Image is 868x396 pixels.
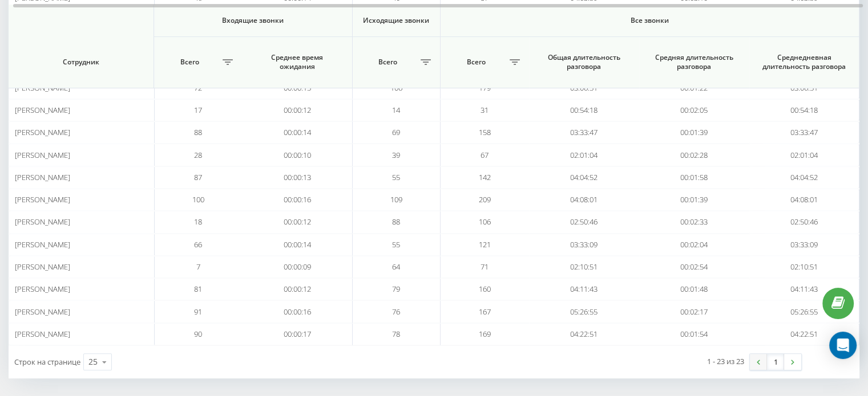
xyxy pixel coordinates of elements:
[639,278,749,300] td: 00:01:48
[194,239,202,250] span: 66
[194,284,202,294] span: 81
[479,307,491,317] span: 167
[194,217,202,227] span: 18
[639,189,749,211] td: 00:01:39
[242,300,352,322] td: 00:00:16
[529,323,639,345] td: 04:22:51
[479,194,491,205] span: 209
[242,166,352,189] td: 00:00:13
[392,150,400,160] span: 39
[707,356,744,367] div: 1 - 23 из 23
[649,53,738,71] span: Средняя длительность разговора
[529,278,639,300] td: 04:11:43
[749,211,859,233] td: 02:50:46
[529,121,639,144] td: 03:33:47
[194,329,202,339] span: 90
[749,144,859,166] td: 02:01:04
[749,300,859,322] td: 05:26:55
[362,16,430,25] span: Исходящие звонки
[242,99,352,121] td: 00:00:12
[15,150,70,160] span: [PERSON_NAME]
[479,172,491,182] span: 142
[749,234,859,256] td: 03:33:09
[529,300,639,322] td: 05:26:55
[392,217,400,227] span: 88
[481,105,488,115] span: 31
[479,329,491,339] span: 169
[529,211,639,233] td: 02:50:46
[392,307,400,317] span: 76
[539,53,628,71] span: Общая длительность разговора
[160,58,220,67] span: Всего
[479,284,491,294] span: 160
[392,127,400,137] span: 69
[829,332,857,359] div: Open Intercom Messenger
[767,354,784,370] a: 1
[196,262,200,272] span: 7
[194,150,202,160] span: 28
[15,262,70,272] span: [PERSON_NAME]
[390,194,402,205] span: 109
[169,16,337,25] span: Входящие звонки
[242,144,352,166] td: 00:00:10
[242,121,352,144] td: 00:00:14
[194,127,202,137] span: 88
[242,234,352,256] td: 00:00:14
[479,239,491,250] span: 121
[749,323,859,345] td: 04:22:51
[479,127,491,137] span: 158
[392,284,400,294] span: 79
[192,194,204,205] span: 100
[392,262,400,272] span: 64
[639,211,749,233] td: 00:02:33
[15,127,70,137] span: [PERSON_NAME]
[88,356,98,368] div: 25
[446,58,506,67] span: Всего
[639,256,749,278] td: 00:02:54
[481,150,488,160] span: 67
[529,144,639,166] td: 02:01:04
[15,284,70,294] span: [PERSON_NAME]
[529,189,639,211] td: 04:08:01
[639,144,749,166] td: 00:02:28
[253,53,341,71] span: Среднее время ожидания
[242,278,352,300] td: 00:00:12
[749,166,859,189] td: 04:04:52
[749,278,859,300] td: 04:11:43
[749,99,859,121] td: 00:54:18
[529,256,639,278] td: 02:10:51
[639,323,749,345] td: 00:01:54
[467,16,833,25] span: Все звонки
[760,53,848,71] span: Среднедневная длительность разговора
[358,58,418,67] span: Всего
[15,194,70,205] span: [PERSON_NAME]
[749,121,859,144] td: 03:33:47
[242,189,352,211] td: 00:00:16
[639,234,749,256] td: 00:02:04
[242,323,352,345] td: 00:00:17
[481,262,488,272] span: 71
[242,256,352,278] td: 00:00:09
[242,211,352,233] td: 00:00:12
[15,105,70,115] span: [PERSON_NAME]
[479,217,491,227] span: 106
[529,166,639,189] td: 04:04:52
[392,105,400,115] span: 14
[749,256,859,278] td: 02:10:51
[392,329,400,339] span: 78
[21,58,142,67] span: Сотрудник
[749,189,859,211] td: 04:08:01
[392,239,400,250] span: 55
[392,172,400,182] span: 55
[639,121,749,144] td: 00:01:39
[529,99,639,121] td: 00:54:18
[194,307,202,317] span: 91
[639,166,749,189] td: 00:01:58
[639,99,749,121] td: 00:02:05
[15,217,70,227] span: [PERSON_NAME]
[194,172,202,182] span: 87
[15,239,70,250] span: [PERSON_NAME]
[15,329,70,339] span: [PERSON_NAME]
[194,105,202,115] span: 17
[15,307,70,317] span: [PERSON_NAME]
